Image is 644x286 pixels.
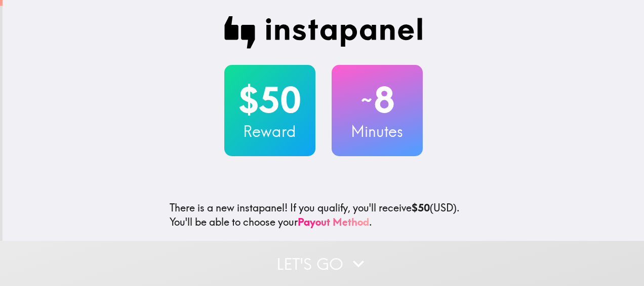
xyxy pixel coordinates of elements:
[359,85,374,115] span: ~
[224,121,315,142] h3: Reward
[298,216,369,228] a: Payout Method
[332,121,423,142] h3: Minutes
[332,79,423,121] h2: 8
[170,201,477,229] p: If you qualify, you'll receive (USD) . You'll be able to choose your .
[224,16,423,49] img: Instapanel
[412,201,430,214] b: $50
[224,79,315,121] h2: $50
[170,201,288,214] span: There is a new instapanel!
